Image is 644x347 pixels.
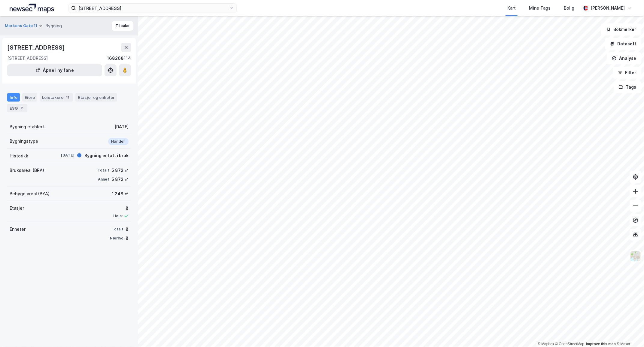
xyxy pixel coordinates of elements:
button: Analyse [607,52,642,64]
input: Søk på adresse, matrikkel, gårdeiere, leietakere eller personer [76,4,229,13]
div: Bygning etablert [10,123,44,130]
div: 8 [126,235,129,242]
div: Bygning [45,22,62,29]
div: Eiere [22,93,37,102]
div: Enheter [10,226,26,233]
div: Historikk [10,152,28,160]
div: Bygningstype [10,138,38,145]
div: Bruksareal (BRA) [10,167,44,174]
img: Z [630,251,641,262]
div: Totalt: [112,227,124,232]
div: 1 248 ㎡ [112,190,129,197]
img: logo.a4113a55bc3d86da70a041830d287a7e.svg [10,4,54,13]
div: 11 [65,94,71,100]
button: Tilbake [112,21,133,31]
a: Mapbox [538,342,554,346]
button: Filter [613,67,642,79]
div: Næring: [110,236,124,241]
div: [PERSON_NAME] [591,5,625,12]
div: [STREET_ADDRESS] [7,43,66,52]
div: 5 872 ㎡ [111,176,129,183]
div: Info [7,93,20,102]
div: 8 [126,226,129,233]
div: 5 872 ㎡ [111,167,129,174]
button: Bokmerker [601,23,642,35]
div: 8 [113,205,129,212]
a: Improve this map [586,342,616,346]
div: Etasjer og enheter [78,95,115,100]
div: Leietakere [40,93,73,102]
div: Bolig [564,5,574,12]
div: [STREET_ADDRESS] [7,55,48,62]
div: Kontrollprogram for chat [614,318,644,347]
button: Tags [614,81,642,93]
div: [DATE] [114,123,129,130]
div: Bebygd areal (BYA) [10,190,50,197]
iframe: Chat Widget [614,318,644,347]
a: OpenStreetMap [555,342,585,346]
button: Åpne i ny fane [7,64,102,76]
div: ESG [7,104,27,112]
button: Datasett [605,38,642,50]
div: 168268114 [107,55,131,62]
div: Totalt: [98,168,110,173]
div: Kart [507,5,516,12]
button: Markens Gate 11 [5,23,38,29]
div: Bygning er tatt i bruk [84,152,129,159]
div: Mine Tags [529,5,551,12]
div: 2 [19,105,25,111]
div: Heis: [113,214,123,218]
div: Etasjer [10,205,24,212]
div: Annet: [98,177,110,182]
div: [DATE] [50,153,74,158]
